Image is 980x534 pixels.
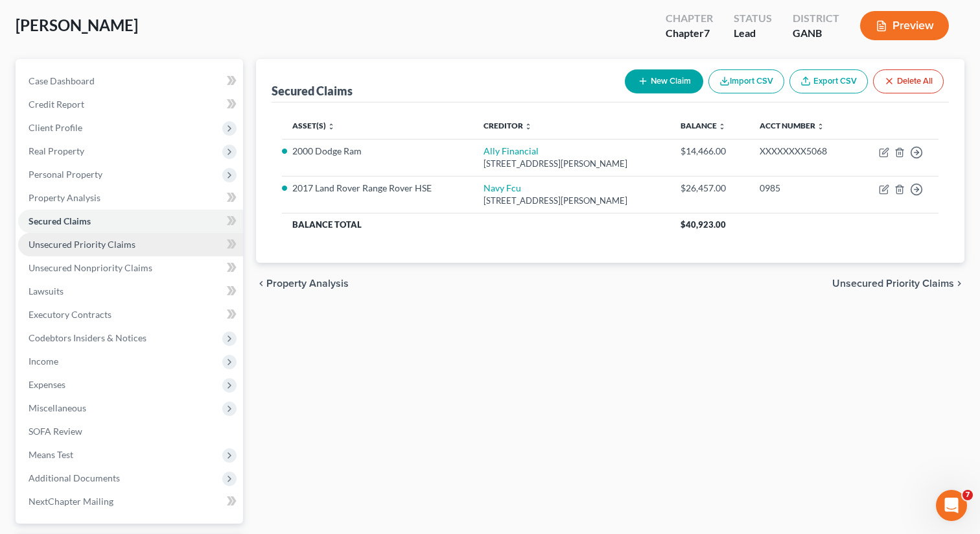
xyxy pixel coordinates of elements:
[18,210,243,233] a: Secured Claims
[681,121,726,130] a: Balance unfold_more
[29,192,100,203] span: Property Analysis
[760,182,845,195] div: 0985
[18,420,243,443] a: SOFA Review
[29,215,91,226] span: Secured Claims
[18,490,243,513] a: NextChapter Mailing
[817,123,824,130] i: unfold_more
[484,158,660,170] div: [STREET_ADDRESS][PERSON_NAME]
[18,69,243,93] a: Case Dashboard
[793,26,839,41] div: GANB
[704,27,710,39] span: 7
[18,256,243,280] a: Unsecured Nonpriority Claims
[860,11,949,40] button: Preview
[734,26,772,41] div: Lead
[734,11,772,26] div: Status
[29,285,64,297] span: Lawsuits
[272,83,353,99] div: Secured Claims
[484,121,532,130] a: Creditor unfold_more
[18,233,243,256] a: Unsecured Priority Claims
[484,182,521,193] a: Navy Fcu
[29,262,152,273] span: Unsecured Nonpriority Claims
[793,11,839,26] div: District
[666,26,713,41] div: Chapter
[18,303,243,326] a: Executory Contracts
[832,278,954,289] span: Unsecured Priority Claims
[760,145,845,158] div: XXXXXXXX5068
[29,472,120,483] span: Additional Documents
[292,182,463,195] li: 2017 Land Rover Range Rover HSE
[29,426,82,437] span: SOFA Review
[708,69,784,93] button: Import CSV
[681,219,726,230] span: $40,923.00
[29,99,84,110] span: Credit Report
[962,490,973,500] span: 7
[29,402,86,413] span: Miscellaneous
[256,278,349,289] button: chevron_left Property Analysis
[18,93,243,116] a: Credit Report
[666,11,713,26] div: Chapter
[292,121,335,130] a: Asset(s) unfold_more
[789,69,868,93] a: Export CSV
[327,123,335,130] i: unfold_more
[292,145,463,158] li: 2000 Dodge Ram
[29,169,102,180] span: Personal Property
[484,195,660,207] div: [STREET_ADDRESS][PERSON_NAME]
[282,213,670,236] th: Balance Total
[29,496,113,507] span: NextChapter Mailing
[256,278,266,289] i: chevron_left
[29,145,84,156] span: Real Property
[29,309,111,320] span: Executory Contracts
[625,69,703,93] button: New Claim
[484,145,539,156] a: Ally Financial
[29,379,65,390] span: Expenses
[29,332,146,343] span: Codebtors Insiders & Notices
[718,123,726,130] i: unfold_more
[29,239,135,250] span: Unsecured Priority Claims
[936,490,967,521] iframe: Intercom live chat
[760,121,824,130] a: Acct Number unfold_more
[954,278,964,289] i: chevron_right
[29,356,58,367] span: Income
[681,145,739,158] div: $14,466.00
[266,278,349,289] span: Property Analysis
[29,75,95,86] span: Case Dashboard
[18,280,243,303] a: Lawsuits
[873,69,944,93] button: Delete All
[832,278,964,289] button: Unsecured Priority Claims chevron_right
[681,182,739,195] div: $26,457.00
[29,122,82,133] span: Client Profile
[29,449,73,460] span: Means Test
[524,123,532,130] i: unfold_more
[18,186,243,210] a: Property Analysis
[16,16,138,34] span: [PERSON_NAME]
